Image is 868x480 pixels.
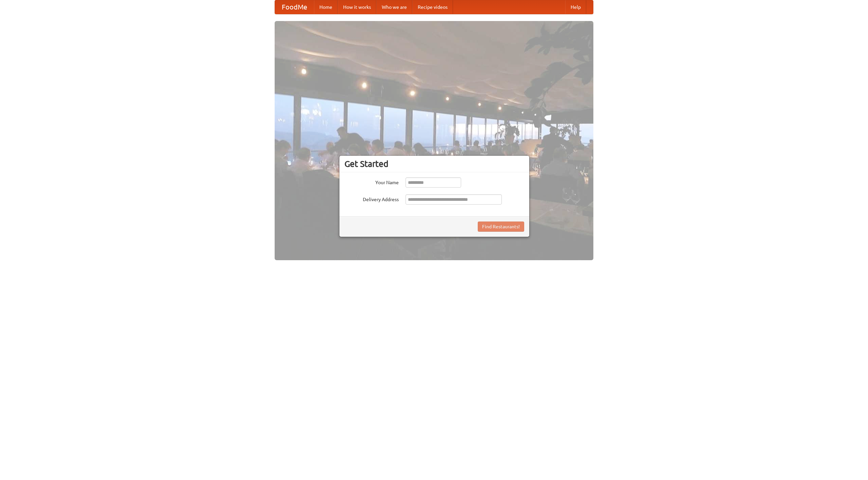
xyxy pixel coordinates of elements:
a: FoodMe [275,0,314,14]
a: Help [565,0,586,14]
label: Delivery Address [344,194,399,203]
h3: Get Started [344,159,524,169]
button: Find Restaurants! [478,222,524,232]
label: Your Name [344,177,399,186]
a: Who we are [376,0,412,14]
a: Recipe videos [412,0,453,14]
a: Home [314,0,338,14]
a: How it works [338,0,376,14]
